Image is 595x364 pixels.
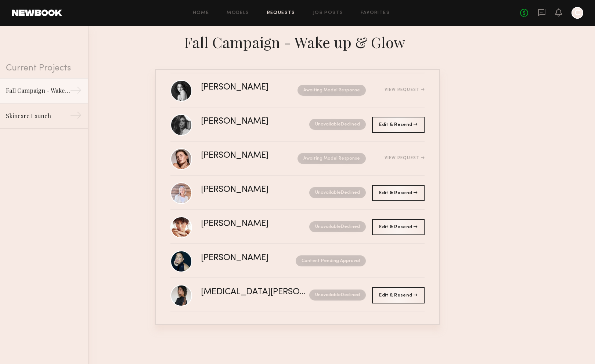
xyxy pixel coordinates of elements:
[379,123,417,127] span: Edit & Resend
[296,255,366,266] nb-request-status: Content Pending Approval
[170,278,425,312] a: [MEDICAL_DATA][PERSON_NAME]UnavailableDeclined
[170,73,425,108] a: [PERSON_NAME]Awaiting Model ResponseView Request
[201,288,309,296] div: [MEDICAL_DATA][PERSON_NAME]
[267,11,295,15] a: Requests
[70,109,82,124] div: →
[201,117,289,126] div: [PERSON_NAME]
[385,156,425,160] div: View Request
[170,210,425,244] a: [PERSON_NAME]UnavailableDeclined
[313,11,343,15] a: Job Posts
[385,88,425,92] div: View Request
[309,187,366,198] nb-request-status: Unavailable Declined
[361,11,390,15] a: Favorites
[170,176,425,210] a: [PERSON_NAME]UnavailableDeclined
[201,254,282,262] div: [PERSON_NAME]
[379,225,417,229] span: Edit & Resend
[227,11,249,15] a: Models
[170,142,425,176] a: [PERSON_NAME]Awaiting Model ResponseView Request
[170,108,425,142] a: [PERSON_NAME]UnavailableDeclined
[309,119,366,130] nb-request-status: Unavailable Declined
[201,186,289,194] div: [PERSON_NAME]
[379,293,417,298] span: Edit & Resend
[70,84,82,99] div: →
[201,83,283,92] div: [PERSON_NAME]
[6,86,70,95] div: Fall Campaign - Wake up & Glow
[6,112,70,120] div: Skincare Launch
[201,152,283,160] div: [PERSON_NAME]
[297,153,366,164] nb-request-status: Awaiting Model Response
[170,244,425,278] a: [PERSON_NAME]Content Pending Approval
[201,220,289,228] div: [PERSON_NAME]
[571,7,583,19] a: C
[297,85,366,96] nb-request-status: Awaiting Model Response
[155,32,440,51] div: Fall Campaign - Wake up & Glow
[193,11,209,15] a: Home
[309,290,366,301] nb-request-status: Unavailable Declined
[379,191,417,195] span: Edit & Resend
[309,221,366,232] nb-request-status: Unavailable Declined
